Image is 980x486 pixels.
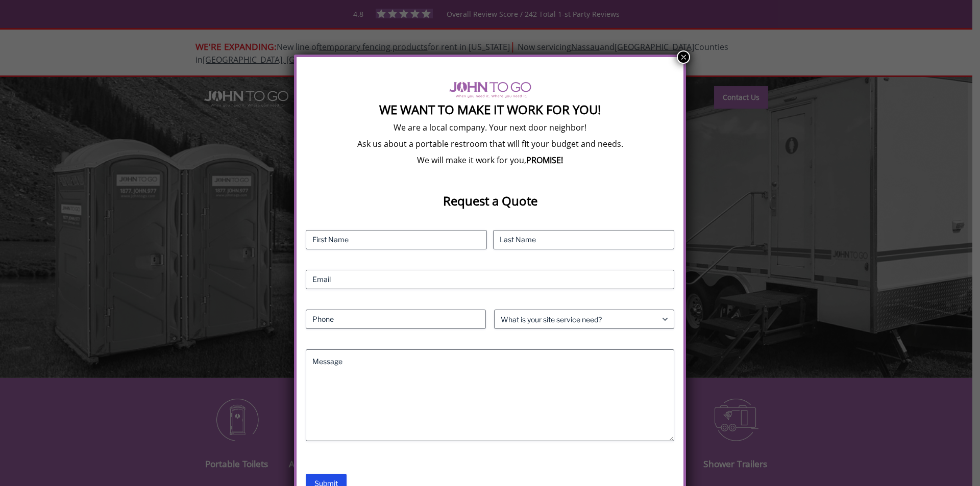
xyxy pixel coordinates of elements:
b: PROMISE! [526,155,563,166]
p: We will make it work for you, [306,155,674,166]
p: Ask us about a portable restroom that will fit your budget and needs. [306,138,674,149]
button: Close [677,50,690,64]
img: logo of viptogo [449,82,531,98]
p: We are a local company. Your next door neighbor! [306,122,674,133]
input: Last Name [493,230,674,249]
strong: We Want To Make It Work For You! [379,101,601,118]
input: Phone [306,310,486,329]
strong: Request a Quote [443,192,537,209]
input: First Name [306,230,487,249]
input: Email [306,270,674,289]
